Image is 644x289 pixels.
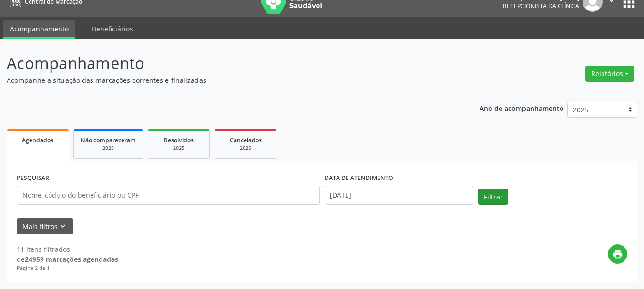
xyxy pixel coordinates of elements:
[58,221,68,231] i: keyboard_arrow_down
[17,186,320,205] input: Nome, código do beneficiário ou CPF
[3,20,75,39] a: Acompanhamento
[480,102,564,114] p: Ano de acompanhamento
[155,145,203,152] div: 2025
[325,171,393,186] label: DATA DE ATENDIMENTO
[230,136,262,144] span: Cancelados
[164,136,194,144] span: Resolvidos
[25,255,118,264] strong: 24959 marcações agendadas
[608,244,627,264] button: print
[81,136,136,144] span: Não compareceram
[22,136,53,144] span: Agendados
[325,186,474,205] input: Selecione um intervalo
[17,171,49,186] label: PESQUISAR
[81,145,136,152] div: 2025
[585,66,634,82] button: Relatórios
[7,75,448,85] p: Acompanhe a situação das marcações correntes e finalizadas
[222,145,269,152] div: 2025
[613,249,623,259] i: print
[17,244,118,254] div: 11 itens filtrados
[17,264,118,272] div: Página 2 de 1
[7,51,448,75] p: Acompanhamento
[85,20,140,37] a: Beneficiários
[478,189,508,205] button: Filtrar
[17,218,73,235] button: Mais filtroskeyboard_arrow_down
[503,2,579,10] span: Recepcionista da clínica
[17,254,118,264] div: de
